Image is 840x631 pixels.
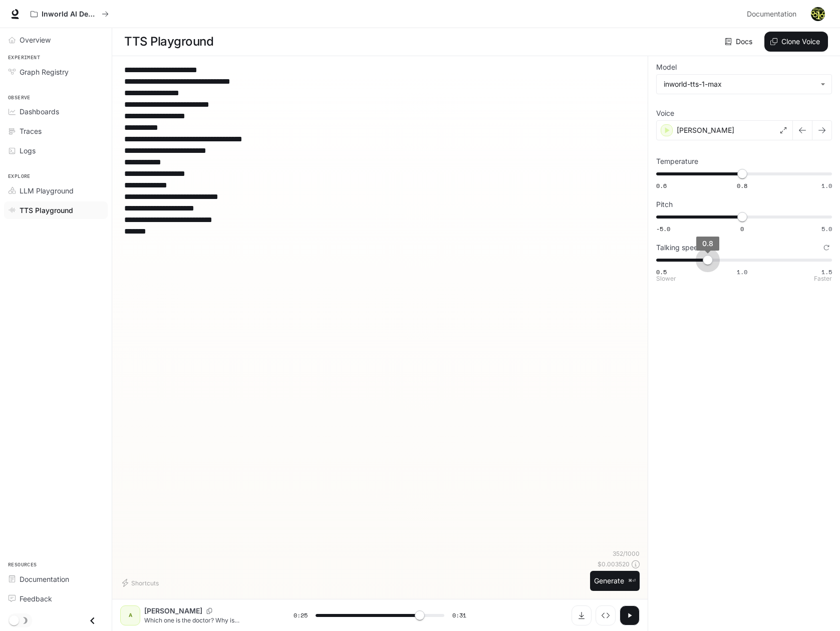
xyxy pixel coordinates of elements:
[20,185,74,196] span: LLM Playground
[4,570,108,588] a: Documentation
[657,75,831,94] div: inworld-tts-1-max
[677,125,734,135] p: [PERSON_NAME]
[20,35,51,45] span: Overview
[821,181,832,190] span: 1.0
[42,10,98,19] p: Inworld AI Demos
[656,225,670,233] span: -5.0
[26,4,113,24] button: All workspaces
[4,63,108,81] a: Graph Registry
[120,575,163,591] button: Shortcuts
[808,4,828,24] button: User avatar
[20,106,59,117] span: Dashboards
[20,67,69,77] span: Graph Registry
[814,276,832,282] p: Faster
[656,110,674,117] p: Voice
[811,7,825,21] img: User avatar
[4,103,108,120] a: Dashboards
[613,549,640,558] p: 352 / 1000
[656,276,676,282] p: Slower
[20,126,42,136] span: Traces
[821,225,832,233] span: 5.0
[20,593,52,604] span: Feedback
[737,181,747,190] span: 0.8
[202,608,216,614] button: Copy Voice ID
[20,145,36,156] span: Logs
[572,605,592,625] button: Download audio
[821,242,832,253] button: Reset to default
[740,225,744,233] span: 0
[743,4,804,24] a: Documentation
[664,79,815,89] div: inworld-tts-1-max
[821,268,832,276] span: 1.5
[122,607,138,623] div: A
[144,606,202,616] p: [PERSON_NAME]
[144,616,269,624] p: Which one is the doctor? Why is [PERSON_NAME] sticking out his tongue? Show me Nurse Cat. Why do ...
[656,64,677,71] p: Model
[9,614,19,625] span: Dark mode toggle
[4,590,108,607] a: Feedback
[656,268,667,276] span: 0.5
[4,201,108,219] a: TTS Playground
[596,605,616,625] button: Inspect
[4,122,108,140] a: Traces
[656,181,667,190] span: 0.6
[656,244,702,251] p: Talking speed
[598,560,630,568] p: $ 0.003520
[4,31,108,49] a: Overview
[656,201,673,208] p: Pitch
[737,268,747,276] span: 1.0
[590,571,640,591] button: Generate⌘⏎
[723,32,756,52] a: Docs
[764,32,828,52] button: Clone Voice
[4,182,108,199] a: LLM Playground
[20,574,69,584] span: Documentation
[747,8,796,21] span: Documentation
[628,578,636,584] p: ⌘⏎
[294,610,308,620] span: 0:25
[20,205,73,216] span: TTS Playground
[656,158,698,165] p: Temperature
[4,142,108,159] a: Logs
[452,610,466,620] span: 0:31
[81,610,104,631] button: Close drawer
[702,239,713,248] span: 0.8
[124,32,213,52] h1: TTS Playground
